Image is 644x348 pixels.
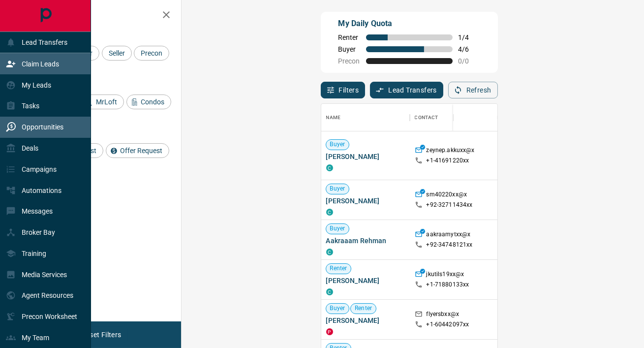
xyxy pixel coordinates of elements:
[459,33,480,41] span: 1 / 4
[370,82,443,98] button: Lead Transfers
[326,104,341,131] div: Name
[427,146,475,157] p: zeynep.akkuxx@x
[31,10,171,22] h2: Filters
[134,46,169,61] div: Precon
[427,241,473,249] p: +92- 34748121xx
[326,236,405,246] span: Aakraaam Rehman
[102,46,132,61] div: Seller
[338,18,480,30] p: My Daily Quota
[427,281,469,289] p: +1- 71880133xx
[326,224,349,233] span: Buyer
[459,57,480,65] span: 0 / 0
[321,104,410,131] div: Name
[75,326,127,343] button: Reset Filters
[137,98,168,106] span: Condos
[326,316,405,325] span: [PERSON_NAME]
[338,33,360,41] span: Renter
[92,98,121,106] span: MrLoft
[415,104,438,131] div: Contact
[326,164,333,171] div: condos.ca
[126,95,171,109] div: Condos
[137,49,166,57] span: Precon
[326,196,405,206] span: [PERSON_NAME]
[326,288,333,295] div: condos.ca
[338,57,360,65] span: Precon
[106,143,169,158] div: Offer Request
[448,82,498,98] button: Refresh
[459,45,480,53] span: 4 / 6
[82,95,124,109] div: MrLoft
[105,49,128,57] span: Seller
[427,270,464,281] p: jkutils19xx@x
[427,230,471,241] p: aakraamytxx@x
[326,304,349,313] span: Buyer
[410,104,489,131] div: Contact
[427,190,467,201] p: sm40220xx@x
[351,304,376,313] span: Renter
[326,264,351,273] span: Renter
[326,209,333,216] div: condos.ca
[326,328,333,335] div: property.ca
[427,157,469,165] p: +1- 41691220xx
[326,185,349,193] span: Buyer
[326,152,405,161] span: [PERSON_NAME]
[326,276,405,285] span: [PERSON_NAME]
[427,310,459,320] p: flyersbxx@x
[338,45,360,53] span: Buyer
[117,147,166,155] span: Offer Request
[427,320,469,329] p: +1- 60442097xx
[326,249,333,255] div: condos.ca
[427,201,473,209] p: +92- 32711434xx
[321,82,366,98] button: Filters
[326,140,349,149] span: Buyer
